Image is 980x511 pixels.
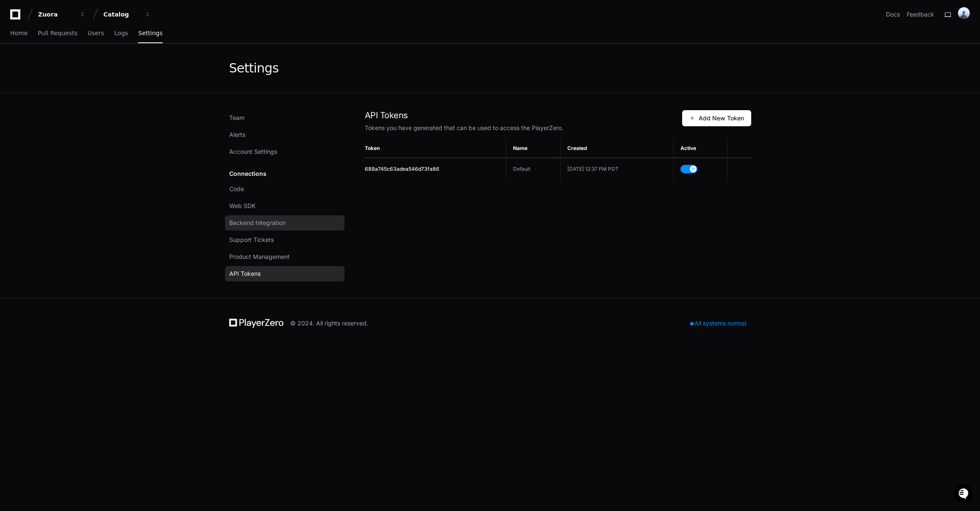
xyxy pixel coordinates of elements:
div: Zuora [38,10,75,19]
div: Catalog [103,10,140,19]
div: Start new chat [29,63,139,72]
a: Product Management [225,249,344,264]
span: 688a745c63adea546d73fa86 [365,166,439,172]
a: Support Tickets [225,232,344,247]
td: [DATE] 12:37 PM PDT [561,158,674,181]
img: PlayerZero [8,8,25,25]
th: Token [365,139,506,158]
iframe: Open customer support [953,483,976,506]
img: ACg8ocJepXi-dr_qq4KGJ9OYKHjeJPqnPGRYBcXpSWq7AaGLgaTP2rc=s96-c [958,7,970,19]
span: Logs [114,31,128,36]
a: Code [225,181,344,197]
span: Settings [138,31,162,36]
div: All systems normal [685,317,751,329]
span: Web SDK [229,202,255,210]
span: API Tokens [229,269,261,278]
a: API Tokens [225,266,344,281]
th: Created [561,139,674,158]
a: Pull Requests [38,24,77,43]
span: Pull Requests [38,31,77,36]
button: Start new chat [144,66,154,76]
a: Team [225,110,344,125]
button: Zuora [35,7,89,22]
h1: API Tokens [365,110,682,120]
a: Backend Integration [225,215,344,231]
a: Web SDK [225,198,344,214]
div: Welcome [8,34,154,47]
div: We're offline, we'll be back soon [29,72,111,78]
span: Account Settings [229,147,277,156]
button: Feedback [907,10,934,19]
a: Account Settings [225,144,344,159]
button: Catalog [100,7,154,22]
p: Tokens you have generated that can be used to access the PlayerZero. [365,124,682,132]
a: Home [10,24,28,43]
th: Active [674,139,727,158]
span: Backend Integration [229,219,286,227]
a: Powered byPylon [60,89,103,95]
a: Alerts [225,127,344,142]
span: Code [229,185,244,193]
span: Pylon [84,89,103,95]
div: Settings [229,61,279,76]
span: Add New Token [689,114,744,122]
span: Support Tickets [229,236,274,244]
a: Logs [114,24,128,43]
span: Users [88,31,104,36]
a: Settings [138,24,162,43]
a: Users [88,24,104,43]
div: © 2024. All rights reserved. [290,319,368,328]
th: Name [506,139,560,158]
button: Add New Token [682,110,751,126]
span: Product Management [229,253,290,261]
a: Docs [886,10,900,19]
td: Default [506,158,560,181]
span: Team [229,114,244,122]
img: 1736555170064-99ba0984-63c1-480f-8ee9-699278ef63ed [8,63,24,78]
span: Alerts [229,131,245,139]
span: Home [10,31,28,36]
